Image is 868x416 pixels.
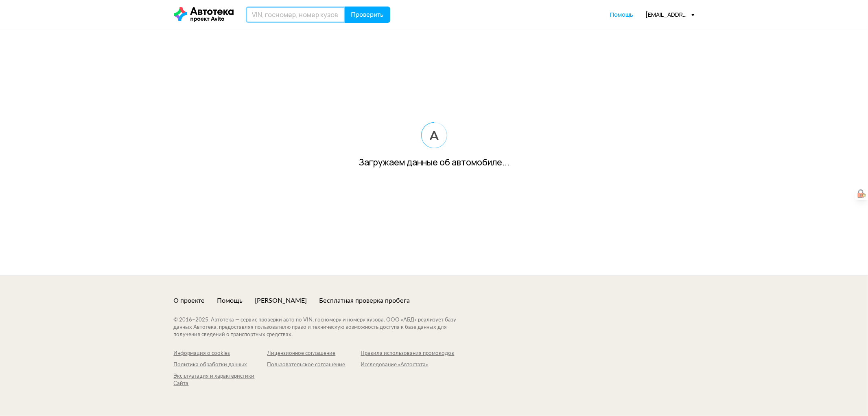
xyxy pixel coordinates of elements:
a: Информация о cookies [174,350,267,357]
a: Бесплатная проверка пробега [319,296,410,305]
div: Загружаем данные об автомобиле... [359,156,509,168]
img: heZnHVL+J7nx0veNuBKvcDf6CljQZtEAf8CziJsKFg8H+YIPsfie9tl9173kYdNUAG8CiedCvmIf4fN5vbFLoYkFgAAAAASUV... [858,189,866,198]
a: [PERSON_NAME] [255,296,307,305]
a: Правила использования промокодов [361,350,455,357]
a: Помощь [217,296,243,305]
a: Помощь [610,11,634,19]
div: © 2016– 2025 . Автотека — сервис проверки авто по VIN, госномеру и номеру кузова. ООО «АБД» реали... [174,317,473,339]
a: О проекте [174,296,205,305]
a: Эксплуатация и характеристики Сайта [174,373,267,387]
a: Лицензионное соглашение [267,350,361,357]
a: Политика обработки данных [174,361,267,369]
a: Пользовательское соглашение [267,361,361,369]
input: VIN, госномер, номер кузова [246,7,345,23]
button: Проверить [345,7,390,23]
span: Проверить [351,11,384,18]
a: Исследование «Автостата» [361,361,455,369]
div: [EMAIL_ADDRESS][DOMAIN_NAME] [646,11,695,18]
